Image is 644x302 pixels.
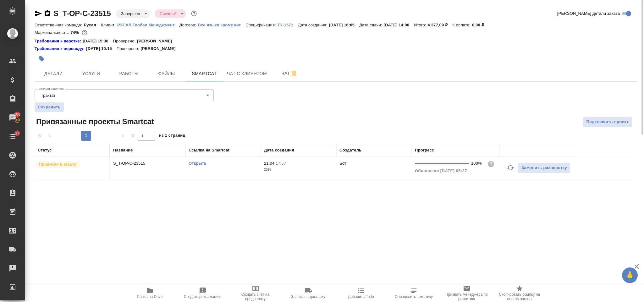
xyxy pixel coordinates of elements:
[114,70,144,78] span: Работы
[35,38,83,44] a: Требования к верстке:
[415,168,467,173] span: Обновлено [DATE] 05:27
[39,93,57,98] button: Трактат
[113,38,137,44] p: Проверено:
[158,11,179,16] button: Срочный
[83,38,113,44] p: [DATE] 15:38
[113,160,182,167] p: S_T-OP-C-23515
[339,161,346,166] p: Бот
[39,161,76,167] p: Привязан к заказу
[415,147,434,153] div: Прогресс
[117,23,179,27] p: РУСАЛ Глобал Менеджмент
[190,9,198,18] button: Доп статусы указывают на важность/срочность заказа
[198,22,245,27] a: Все языки кроме кит
[35,46,86,52] div: Нажми, чтобы открыть папку с инструкцией
[264,167,333,173] p: 2025
[10,111,25,118] span: 100
[521,164,567,172] span: Заменить разверстку
[35,117,154,127] span: Привязанные проекты Smartcat
[227,70,267,78] span: Чат с клиентом
[119,11,142,16] button: Завершен
[2,110,24,125] a: 100
[38,104,61,110] span: Сохранить
[586,118,629,126] span: Подключить проект
[137,38,177,44] p: [PERSON_NAME]
[198,23,245,27] p: Все языки кроме кит
[339,147,361,153] div: Создатель
[86,46,117,52] p: [DATE] 10:15
[117,46,141,52] p: Проверено:
[151,70,182,78] span: Файлы
[35,102,64,112] button: Сохранить
[117,22,179,27] a: РУСАЛ Глобал Менеджмент
[2,129,24,144] a: 17
[35,30,70,35] p: Маржинальность:
[557,10,620,17] span: [PERSON_NAME] детали заказа
[264,147,294,153] div: Дата создания
[625,269,635,282] span: 🙏
[35,52,48,66] button: Добавить тэг
[359,23,383,27] p: Дата сдачи:
[179,23,198,27] p: Договор:
[38,147,52,153] div: Статус
[471,160,482,167] div: 100%
[472,23,489,27] p: 0,00 ₽
[113,147,133,153] div: Название
[116,9,150,18] div: Завершен
[518,162,570,173] button: Заменить разверстку
[70,30,80,35] p: 74%
[274,69,305,77] span: Чат
[35,10,42,17] button: Скопировать ссылку для ЯМессенджера
[384,23,414,27] p: [DATE] 14:00
[11,130,23,136] span: 17
[290,70,298,77] svg: Отписаться
[189,70,219,78] span: Smartcat
[155,9,186,18] div: Завершен
[35,46,86,52] a: Требования к переводу:
[583,117,632,128] button: Подключить проект
[245,23,277,27] p: Спецификация:
[278,22,298,27] a: ТУ-1571
[76,70,106,78] span: Услуги
[38,70,69,78] span: Детали
[35,38,83,44] div: Нажми, чтобы открыть папку с инструкцией
[189,147,229,153] div: Ссылка на Smartcat
[428,23,453,27] p: 4 377,09 ₽
[159,132,185,141] span: из 1 страниц
[53,9,111,18] a: S_T-OP-C-23515
[329,23,360,27] p: [DATE] 16:05
[44,10,51,17] button: Скопировать ссылку
[140,46,180,52] p: [PERSON_NAME]
[101,23,117,27] p: Клиент:
[35,23,84,27] p: Ответственная команда:
[452,23,472,27] p: К оплате:
[298,23,329,27] p: Дата создания:
[414,23,427,27] p: Итого:
[35,89,214,101] div: Трактат
[84,23,101,27] p: Русал
[80,29,89,37] button: 931.29 RUB;
[503,160,518,175] button: Обновить прогресс
[278,23,298,27] p: ТУ-1571
[276,161,286,166] p: 17:57
[189,161,206,166] a: Открыть
[622,267,638,283] button: 🙏
[264,161,276,166] p: 21.04,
